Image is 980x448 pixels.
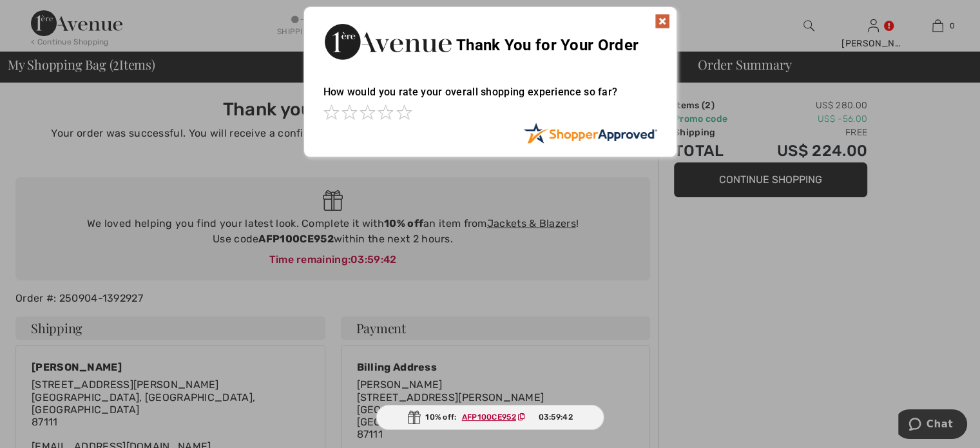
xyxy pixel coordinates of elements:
span: Thank You for Your Order [456,36,639,54]
img: Thank You for Your Order [323,20,452,63]
div: How would you rate your overall shopping experience so far? [323,73,657,122]
ins: AFP100CE952 [462,413,516,422]
img: Gift.svg [407,411,420,424]
div: 10% off: [376,405,604,430]
span: Chat [28,9,55,21]
img: x [655,14,670,29]
span: 03:59:42 [538,411,572,423]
